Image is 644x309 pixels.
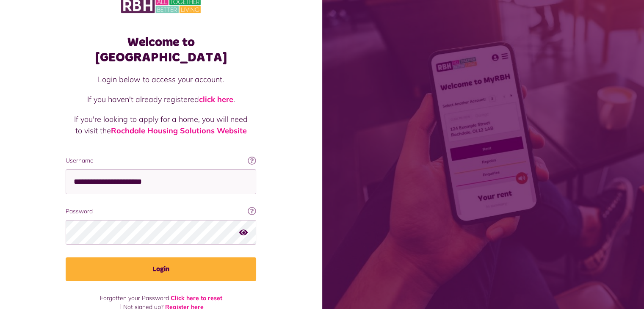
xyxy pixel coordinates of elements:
span: Forgotten your Password [100,294,169,302]
p: Login below to access your account. [74,74,248,85]
a: Click here to reset [171,294,222,302]
a: Rochdale Housing Solutions Website [111,126,247,135]
label: Username [66,156,256,165]
h1: Welcome to [GEOGRAPHIC_DATA] [66,35,256,65]
p: If you haven't already registered . [74,94,248,105]
label: Password [66,207,256,216]
button: Login [66,257,256,281]
p: If you're looking to apply for a home, you will need to visit the [74,113,248,136]
a: click here [199,94,233,104]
